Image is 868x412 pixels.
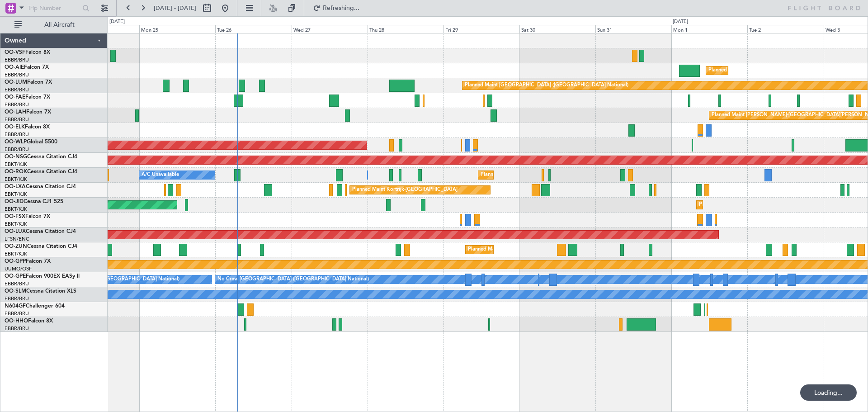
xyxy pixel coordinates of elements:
[5,274,80,279] a: OO-GPEFalcon 900EX EASy II
[5,154,77,160] a: OO-NSGCessna Citation CJ4
[5,236,29,242] a: LFSN/ENC
[5,303,26,309] span: N604GF
[5,214,25,219] span: OO-FSX
[5,80,27,85] span: OO-LUM
[5,214,50,219] a: OO-FSXFalcon 7X
[139,25,215,33] div: Mon 25
[5,191,27,198] a: EBKT/KJK
[5,116,29,123] a: EBBR/BRU
[5,139,57,145] a: OO-WLPGlobal 5500
[352,183,458,197] div: Planned Maint Kortrijk-[GEOGRAPHIC_DATA]
[5,259,51,264] a: OO-GPPFalcon 7X
[5,303,65,309] a: N604GFChallenger 604
[519,25,595,33] div: Sat 30
[24,22,95,28] span: All Aircraft
[5,199,63,204] a: OO-JIDCessna CJ1 525
[215,25,291,33] div: Tue 26
[28,1,80,15] input: Trip Number
[5,50,50,55] a: OO-VSFFalcon 8X
[5,169,77,175] a: OO-ROKCessna Citation CJ4
[368,25,443,33] div: Thu 28
[5,259,26,264] span: OO-GPP
[322,5,360,11] span: Refreshing...
[5,184,76,189] a: OO-LXACessna Citation CJ4
[5,71,29,78] a: EBBR/BRU
[595,25,671,33] div: Sun 31
[5,124,50,130] a: OO-ELKFalcon 8X
[5,95,50,100] a: OO-FAEFalcon 7X
[5,318,53,324] a: OO-HHOFalcon 8X
[5,146,29,153] a: EBBR/BRU
[468,243,573,256] div: Planned Maint Kortrijk-[GEOGRAPHIC_DATA]
[671,25,747,33] div: Mon 1
[309,1,363,15] button: Refreshing...
[5,50,25,55] span: OO-VSF
[5,57,29,63] a: EBBR/BRU
[443,25,519,33] div: Fri 29
[465,79,628,92] div: Planned Maint [GEOGRAPHIC_DATA] ([GEOGRAPHIC_DATA] National)
[5,244,77,249] a: OO-ZUNCessna Citation CJ4
[5,161,27,168] a: EBKT/KJK
[699,198,804,212] div: Planned Maint Kortrijk-[GEOGRAPHIC_DATA]
[217,273,369,286] div: No Crew [GEOGRAPHIC_DATA] ([GEOGRAPHIC_DATA] National)
[5,154,27,160] span: OO-NSG
[5,109,26,115] span: OO-LAH
[5,199,24,204] span: OO-JID
[800,384,857,401] div: Loading...
[109,18,125,26] div: [DATE]
[142,168,179,182] div: A/C Unavailable
[708,64,851,77] div: Planned Maint [GEOGRAPHIC_DATA] ([GEOGRAPHIC_DATA])
[5,109,51,115] a: OO-LAHFalcon 7X
[5,229,26,234] span: OO-LUX
[5,101,29,108] a: EBBR/BRU
[5,274,26,279] span: OO-GPE
[5,295,29,302] a: EBBR/BRU
[5,289,76,294] a: OO-SLMCessna Citation XLS
[5,318,28,324] span: OO-HHO
[5,80,52,85] a: OO-LUMFalcon 7X
[5,124,25,130] span: OO-ELK
[481,168,586,182] div: Planned Maint Kortrijk-[GEOGRAPHIC_DATA]
[5,325,29,332] a: EBBR/BRU
[5,131,29,138] a: EBBR/BRU
[5,169,27,175] span: OO-ROK
[10,18,98,32] button: All Aircraft
[5,65,24,70] span: OO-AIE
[5,139,27,145] span: OO-WLP
[5,206,27,213] a: EBKT/KJK
[5,310,29,317] a: EBBR/BRU
[5,86,29,93] a: EBBR/BRU
[5,221,27,227] a: EBKT/KJK
[292,25,368,33] div: Wed 27
[5,176,27,183] a: EBKT/KJK
[154,4,196,12] span: [DATE] - [DATE]
[5,184,26,189] span: OO-LXA
[5,244,27,249] span: OO-ZUN
[5,65,49,70] a: OO-AIEFalcon 7X
[5,251,27,257] a: EBKT/KJK
[673,18,688,26] div: [DATE]
[5,229,76,234] a: OO-LUXCessna Citation CJ4
[747,25,823,33] div: Tue 2
[5,265,32,272] a: UUMO/OSF
[5,280,29,287] a: EBBR/BRU
[5,289,26,294] span: OO-SLM
[5,95,25,100] span: OO-FAE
